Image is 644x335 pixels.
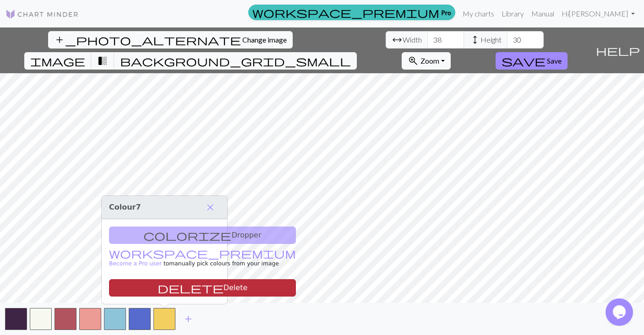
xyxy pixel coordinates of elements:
a: Manual [528,5,558,23]
button: Change image [48,31,293,49]
iframe: chat widget [606,298,635,326]
span: height [469,33,480,46]
span: delete [158,281,224,294]
button: Close [201,200,220,215]
img: Logo [5,9,79,20]
button: Help [592,27,644,73]
button: Delete color [109,279,296,297]
span: background_grid_small [120,54,351,67]
small: to manually pick colours from your image [109,251,296,267]
span: Save [547,56,562,65]
button: Zoom [402,52,451,70]
span: Zoom [420,56,439,65]
span: image [30,54,85,67]
span: Width [403,34,422,45]
span: Height [480,34,502,45]
span: zoom_in [408,54,419,67]
span: help [596,44,640,57]
span: add_photo_alternate [54,33,241,46]
span: save [502,54,546,67]
button: Add color [177,310,200,328]
span: Colour 7 [109,203,141,211]
span: close [205,201,216,214]
a: Hi[PERSON_NAME] [558,5,639,23]
span: workspace_premium [109,247,296,259]
span: Change image [242,35,287,44]
span: add [183,313,194,325]
a: Library [498,5,528,23]
a: My charts [459,5,498,23]
span: workspace_premium [252,6,439,19]
span: arrow_range [392,33,403,46]
span: transition_fade [97,54,108,67]
a: Become a Pro user [109,251,296,267]
a: Pro [248,5,455,20]
button: Save [496,52,568,70]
